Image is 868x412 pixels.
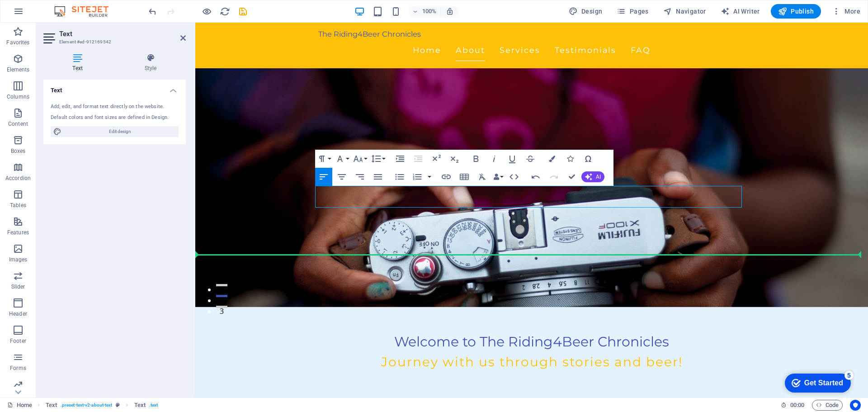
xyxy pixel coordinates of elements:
[5,175,31,182] p: Accordion
[7,66,30,73] p: Elements
[351,150,368,168] button: Font Size
[717,4,764,19] button: AI Writer
[52,6,120,17] img: Editor Logo
[61,400,112,411] span: . preset-text-v2-about-text
[486,150,503,168] button: Italic (Ctrl+I)
[426,168,433,186] button: Ordered List
[527,168,544,186] button: Undo (Ctrl+Z)
[446,7,454,15] i: On resize automatically adjust zoom level to fit chosen device.
[134,400,146,411] span: Click to select. Double-click to edit
[812,400,843,411] button: Code
[8,120,28,128] p: Content
[474,168,491,186] button: Clear Formatting
[771,4,821,19] button: Publish
[781,400,805,411] h6: Session time
[660,4,710,19] button: Navigator
[59,38,168,46] h3: Element #ed-912169542
[410,150,427,168] button: Decrease Indent
[6,39,29,46] p: Favorites
[195,23,868,398] iframe: To enrich screen reader interactions, please activate Accessibility in Grammarly extension settings
[333,150,350,168] button: Font Family
[149,400,158,411] span: . text
[369,168,387,186] button: Align Justify
[438,168,455,186] button: Insert Link
[7,5,73,24] div: Get Started 5 items remaining, 0% complete
[10,337,26,345] p: Footer
[504,150,521,168] button: Underline (Ctrl+U)
[467,150,485,168] button: Bold (Ctrl+B)
[505,168,523,186] button: HTML
[797,402,798,408] span: :
[850,400,861,411] button: Usercentrics
[11,283,25,290] p: Slider
[9,310,27,317] p: Header
[561,150,579,168] button: Icons
[201,6,212,17] button: Click here to leave preview mode and continue editing
[816,400,839,411] span: Code
[10,365,26,372] p: Forms
[51,103,179,111] div: Add, edit, and format text directly on the website.
[369,150,387,168] button: Line Height
[116,403,120,407] i: This element is a customizable preset
[565,4,606,19] button: Design
[596,174,601,180] span: AI
[147,6,158,17] i: Undo: Change text (Ctrl+Z)
[563,168,580,186] button: Confirm (Ctrl+⏎)
[238,6,248,17] i: Save (Ctrl+S)
[315,168,332,186] button: Align Left
[663,7,706,16] span: Navigator
[220,6,230,17] i: Reload page
[391,168,408,186] button: Unordered List
[409,168,426,186] button: Ordered List
[7,229,29,236] p: Features
[617,7,648,16] span: Pages
[11,147,26,155] p: Boxes
[543,150,561,168] button: Colors
[581,171,604,182] button: AI
[828,4,864,19] button: More
[9,256,28,263] p: Images
[428,150,445,168] button: Superscript
[51,114,179,122] div: Default colors and font sizes are defined in Design.
[721,7,760,16] span: AI Writer
[351,168,368,186] button: Align Right
[545,168,562,186] button: Redo (Ctrl+Shift+Z)
[456,168,473,186] button: Insert Table
[409,6,441,17] button: 100%
[7,400,32,411] a: Click to cancel selection. Double-click to open Pages
[46,400,57,411] span: Click to select. Double-click to edit
[565,4,606,19] div: Design (Ctrl+Alt+Y)
[333,168,350,186] button: Align Center
[580,150,597,168] button: Special Characters
[43,80,186,96] h4: Text
[64,126,176,137] span: Edit design
[832,7,860,16] span: More
[492,168,505,186] button: Data Bindings
[522,150,539,168] button: Strikethrough
[46,400,158,411] nav: breadcrumb
[569,7,603,16] span: Design
[51,126,179,137] button: Edit design
[10,202,26,209] p: Tables
[315,150,332,168] button: Paragraph Format
[59,30,186,38] h2: Text
[43,53,115,72] h4: Text
[7,93,29,100] p: Columns
[392,150,409,168] button: Increase Indent
[613,4,652,19] button: Pages
[237,6,248,17] button: save
[27,10,66,18] div: Get Started
[115,53,186,72] h4: Style
[790,400,804,411] span: 00 00
[446,150,463,168] button: Subscript
[67,2,76,11] div: 5
[147,6,158,17] button: undo
[778,7,814,16] span: Publish
[219,6,230,17] button: reload
[422,6,437,17] h6: 100%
